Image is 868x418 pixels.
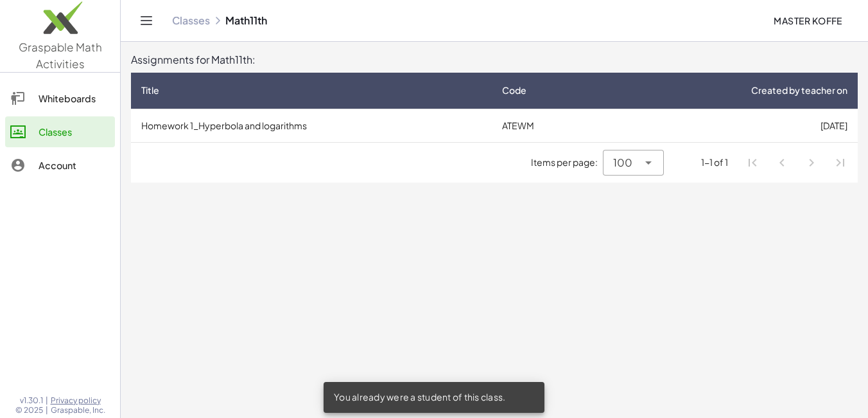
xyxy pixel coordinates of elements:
div: You already were a student of this class. [324,382,544,413]
div: Assignments for Math11th: [131,52,858,68]
span: Graspable, Inc. [51,405,105,415]
a: Privacy policy [51,395,105,406]
a: Whiteboards [5,83,115,114]
div: 1-1 of 1 [701,156,728,169]
div: Classes [39,124,110,140]
span: | [46,395,48,406]
a: Account [5,150,115,181]
span: Title [141,84,159,97]
button: Master Koffe [763,9,853,32]
span: Master Koffe [774,15,842,26]
span: | [46,405,48,415]
a: Classes [172,14,210,27]
td: [DATE] [605,109,858,142]
span: Graspable Math Activities [19,40,102,71]
span: Created by teacher on [751,84,847,97]
div: Whiteboards [39,91,110,106]
span: Items per page: [531,156,603,169]
div: Account [39,158,110,173]
span: 100 [613,155,632,170]
span: v1.30.1 [20,395,43,406]
span: © 2025 [15,405,43,415]
td: Homework 1_Hyperbola and logarithms [131,109,492,142]
button: Toggle navigation [136,10,157,31]
nav: Pagination Navigation [738,148,855,177]
span: Code [502,84,526,97]
td: ATEWM [492,109,605,142]
a: Classes [5,116,115,147]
